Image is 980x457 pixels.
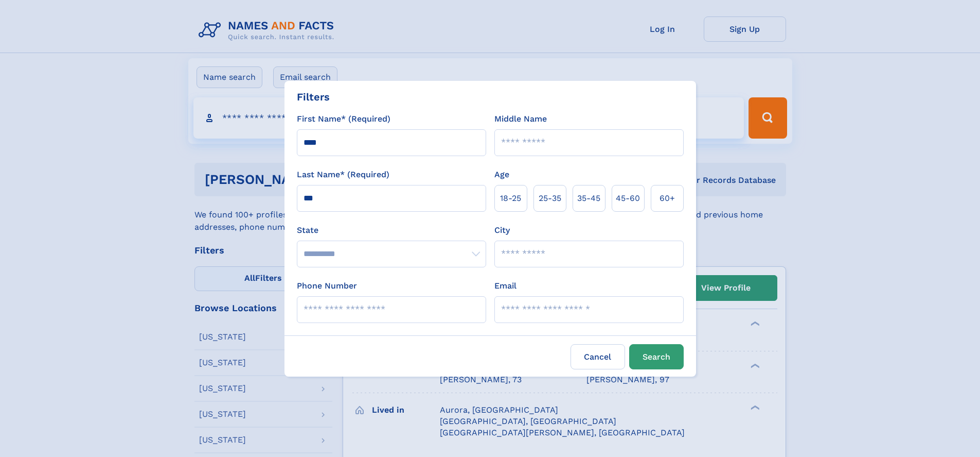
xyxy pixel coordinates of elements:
label: Cancel [571,344,625,369]
label: State [297,224,486,236]
label: Age [494,168,509,181]
span: 25‑35 [539,192,561,205]
div: Filters [297,89,330,105]
label: Email [494,280,516,292]
span: 60+ [660,192,675,205]
label: First Name* (Required) [297,113,390,125]
label: City [494,224,510,236]
span: 35‑45 [577,192,600,205]
label: Last Name* (Required) [297,168,389,181]
span: 18‑25 [500,192,521,205]
button: Search [629,344,684,369]
span: 45‑60 [616,192,640,205]
label: Middle Name [494,113,547,125]
label: Phone Number [297,280,357,292]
